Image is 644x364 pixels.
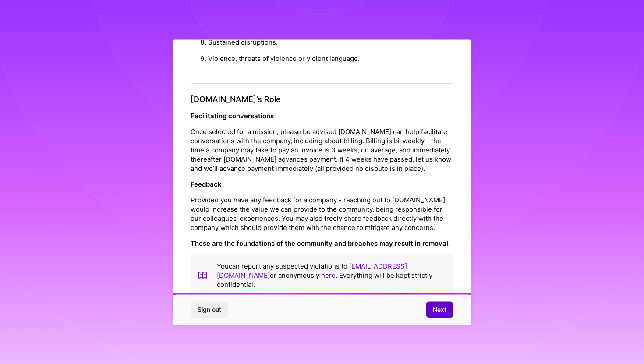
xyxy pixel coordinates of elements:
img: book icon [198,261,208,289]
button: Sign out [191,302,228,318]
p: You can report any suspected violations to or anonymously . Everything will be kept strictly conf... [217,261,446,289]
h4: [DOMAIN_NAME]’s Role [191,95,453,104]
strong: Facilitating conversations [191,111,274,120]
a: [EMAIL_ADDRESS][DOMAIN_NAME] [217,262,407,279]
li: Sustained disruptions. [208,34,453,50]
strong: Feedback [191,180,222,188]
strong: These are the foundations of the community and breaches may result in removal. [191,239,450,247]
p: Once selected for a mission, please be advised [DOMAIN_NAME] can help facilitate conversations wi... [191,127,453,173]
li: Violence, threats of violence or violent language. [208,50,453,67]
a: here [321,271,336,279]
span: Sign out [198,305,221,314]
button: Next [426,302,453,318]
p: Provided you have any feedback for a company - reaching out to [DOMAIN_NAME] would increase the v... [191,195,453,232]
span: Next [433,305,446,314]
